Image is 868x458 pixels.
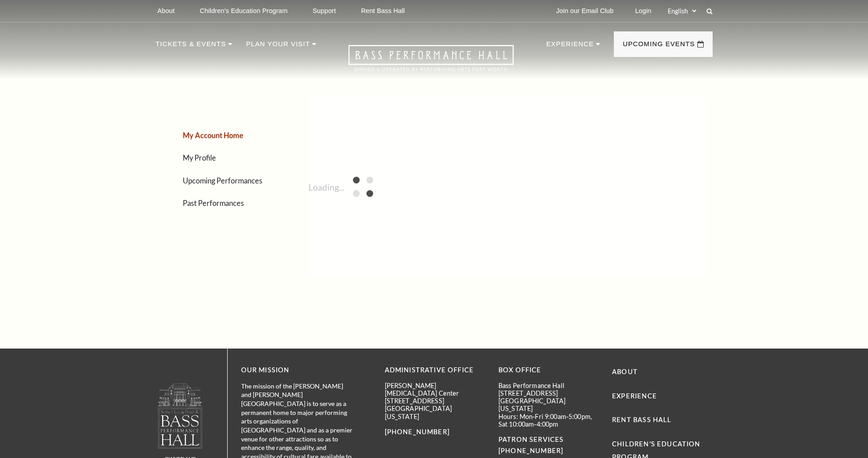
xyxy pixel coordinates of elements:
a: About [612,368,638,375]
img: logo-footer.png [157,383,203,449]
p: Children's Education Program [200,7,287,15]
p: Support [313,7,336,15]
p: Rent Bass Hall [361,7,405,15]
a: Upcoming Performances [183,176,262,185]
p: Experience [546,39,594,55]
select: Select: [666,7,698,15]
a: Rent Bass Hall [612,416,671,423]
a: Experience [612,392,657,400]
p: About [158,7,175,15]
a: My Account Home [183,131,243,140]
p: Bass Performance Hall [498,382,599,389]
p: Hours: Mon-Fri 9:00am-5:00pm, Sat 10:00am-4:00pm [498,413,599,428]
p: [STREET_ADDRESS] [385,397,485,405]
a: Past Performances [183,199,244,207]
p: PATRON SERVICES [PHONE_NUMBER] [498,434,599,457]
p: Administrative Office [385,365,485,376]
p: [GEOGRAPHIC_DATA][US_STATE] [385,405,485,420]
p: [PERSON_NAME][MEDICAL_DATA] Center [385,382,485,397]
p: BOX OFFICE [498,365,599,376]
p: Tickets & Events [156,39,226,55]
p: [PHONE_NUMBER] [385,427,485,438]
p: [GEOGRAPHIC_DATA][US_STATE] [498,397,599,413]
p: Plan Your Visit [246,39,310,55]
p: Upcoming Events [623,39,695,55]
p: OUR MISSION [241,365,353,376]
a: My Profile [183,153,216,162]
p: [STREET_ADDRESS] [498,389,599,397]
